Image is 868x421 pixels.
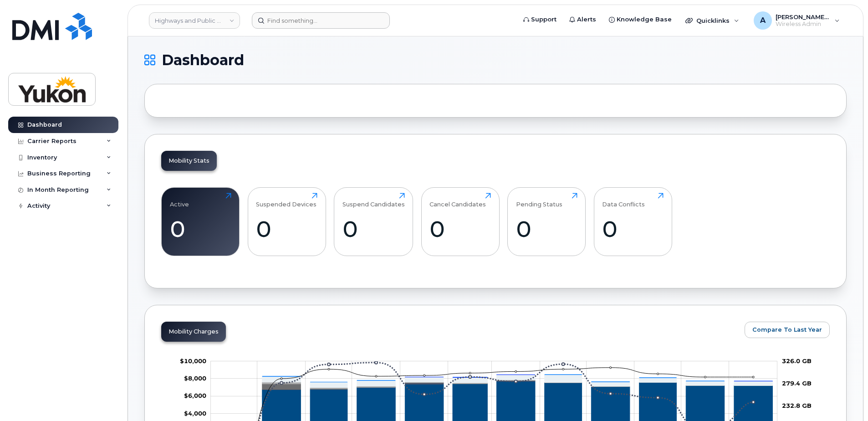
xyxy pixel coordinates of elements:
span: Compare To Last Year [752,325,822,334]
tspan: $8,000 [184,375,206,382]
div: 0 [256,216,317,242]
div: Cancel Candidates [429,193,486,208]
g: $0 [180,357,206,365]
tspan: 232.8 GB [782,402,812,409]
tspan: 326.0 GB [782,357,812,365]
g: $0 [184,392,206,399]
a: Suspended Devices0 [256,193,317,251]
div: 0 [342,216,405,242]
tspan: $4,000 [184,410,206,417]
div: Pending Status [516,193,562,208]
div: Suspend Candidates [342,193,405,208]
a: Suspend Candidates0 [342,193,405,251]
div: 0 [602,216,664,242]
g: $0 [184,375,206,382]
div: 0 [170,216,231,242]
div: 0 [429,216,491,242]
div: Suspended Devices [256,193,317,208]
div: 0 [516,216,577,242]
a: Cancel Candidates0 [429,193,491,251]
g: $0 [184,410,206,417]
button: Compare To Last Year [745,322,830,338]
tspan: $10,000 [180,357,206,365]
div: Data Conflicts [602,193,645,208]
a: Data Conflicts0 [602,193,664,251]
tspan: 279.4 GB [782,380,812,387]
tspan: $6,000 [184,392,206,399]
div: Active [170,193,189,208]
a: Pending Status0 [516,193,577,251]
a: Active0 [170,193,231,251]
span: Dashboard [162,53,244,67]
